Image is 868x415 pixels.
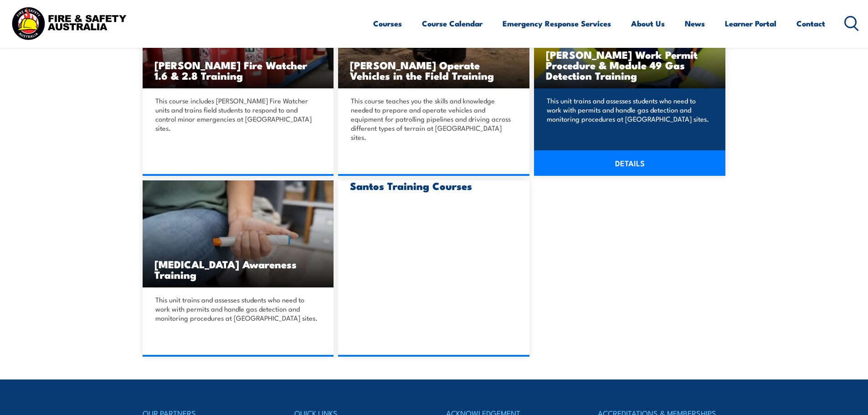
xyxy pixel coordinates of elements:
[546,49,714,81] h3: [PERSON_NAME] Work Permit Procedure & Module 49 Gas Detection Training
[631,11,665,36] a: About Us
[685,11,705,36] a: News
[373,11,402,36] a: Courses
[350,180,518,191] h3: Santos Training Courses
[796,11,825,36] a: Contact
[143,180,334,287] a: [MEDICAL_DATA] Awareness Training
[143,180,334,287] img: Anaphylaxis Awareness TRAINING
[155,295,318,323] p: This unit trains and assesses students who need to work with permits and handle gas detection and...
[503,11,611,36] a: Emergency Response Services
[534,150,725,176] a: DETAILS
[155,96,318,133] p: This course includes [PERSON_NAME] Fire Watcher units and trains field students to respond to and...
[350,60,518,81] h3: [PERSON_NAME] Operate Vehicles in the Field Training
[547,96,710,123] p: This unit trains and assesses students who need to work with permits and handle gas detection and...
[725,11,776,36] a: Learner Portal
[351,96,514,142] p: This course teaches you the skills and knowledge needed to prepare and operate vehicles and equip...
[154,259,322,280] h3: [MEDICAL_DATA] Awareness Training
[422,11,483,36] a: Course Calendar
[154,60,322,81] h3: [PERSON_NAME] Fire Watcher 1.6 & 2.8 Training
